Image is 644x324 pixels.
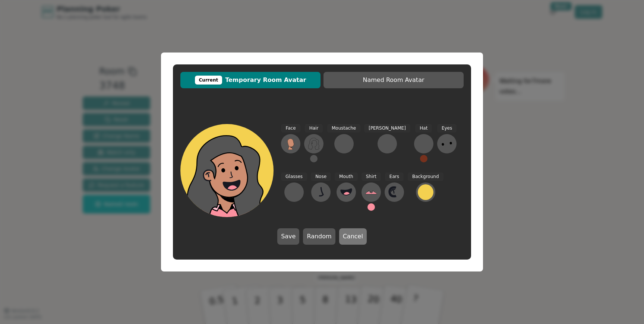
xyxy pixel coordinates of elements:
span: Glasses [281,172,307,181]
button: Random [303,228,335,245]
span: Hat [415,124,432,133]
span: Face [281,124,300,133]
span: Moustache [327,124,360,133]
button: Cancel [339,228,367,245]
span: Mouth [335,172,358,181]
button: CurrentTemporary Room Avatar [180,72,321,88]
span: Ears [385,172,404,181]
button: Named Room Avatar [323,72,464,88]
span: Eyes [437,124,457,133]
span: Background [408,172,443,181]
span: Nose [311,172,331,181]
div: Current [195,76,222,85]
span: Temporary Room Avatar [184,76,317,85]
span: Named Room Avatar [327,76,460,85]
span: Hair [305,124,323,133]
button: Save [277,228,299,245]
span: Shirt [362,172,381,181]
span: [PERSON_NAME] [364,124,410,133]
